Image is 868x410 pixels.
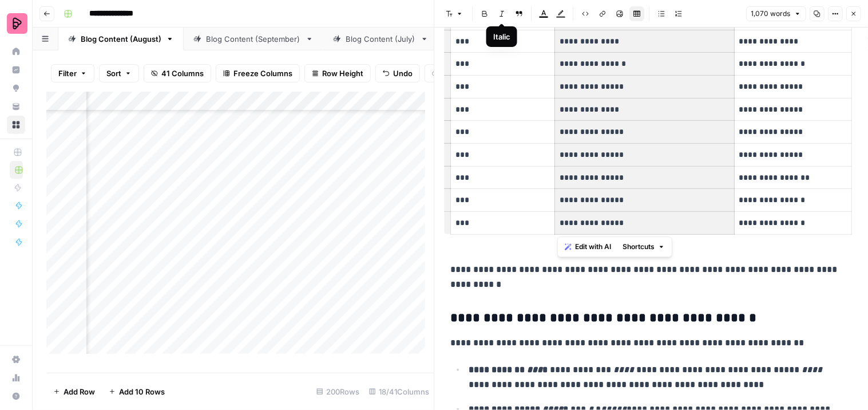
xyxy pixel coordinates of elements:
[623,242,655,252] span: Shortcuts
[184,27,323,50] a: Blog Content (September)
[58,27,184,50] a: Blog Content (August)
[216,64,300,82] button: Freeze Columns
[304,64,371,82] button: Row Height
[7,79,25,97] a: Opportunities
[375,64,420,82] button: Undo
[746,6,806,21] button: 1,070 words
[493,31,510,42] div: Italic
[144,64,211,82] button: 41 Columns
[81,33,161,45] div: Blog Content (August)
[322,68,363,79] span: Row Height
[161,68,204,79] span: 41 Columns
[64,386,95,397] span: Add Row
[102,383,172,401] button: Add 10 Rows
[7,350,25,369] a: Settings
[7,61,25,79] a: Insights
[46,383,102,401] button: Add Row
[7,9,25,38] button: Workspace: Preply
[346,33,416,45] div: Blog Content (July)
[7,42,25,61] a: Home
[7,369,25,387] a: Usage
[233,68,292,79] span: Freeze Columns
[7,13,27,34] img: Preply Logo
[119,386,165,397] span: Add 10 Rows
[7,97,25,116] a: Your Data
[393,68,413,79] span: Undo
[751,9,791,19] span: 1,070 words
[364,383,434,401] div: 18/41 Columns
[312,383,364,401] div: 200 Rows
[323,27,438,50] a: Blog Content (July)
[206,33,301,45] div: Blog Content (September)
[58,68,77,79] span: Filter
[51,64,94,82] button: Filter
[99,64,139,82] button: Sort
[560,239,616,254] button: Edit with AI
[7,116,25,134] a: Browse
[575,242,611,252] span: Edit with AI
[7,387,25,405] button: Help + Support
[106,68,121,79] span: Sort
[618,239,669,254] button: Shortcuts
